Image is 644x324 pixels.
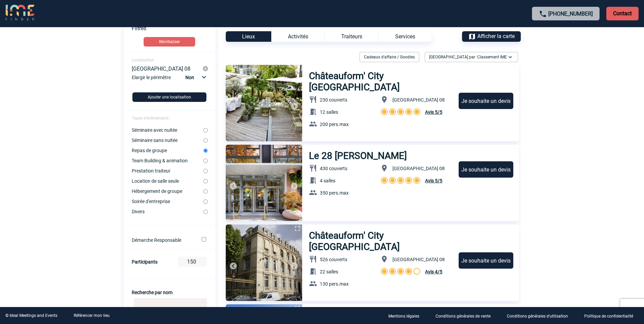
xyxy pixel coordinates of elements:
div: © Ideal Meetings and Events [5,313,57,318]
span: Types d'évènements : [132,116,171,121]
label: Démarche Responsable [132,237,192,243]
a: [PHONE_NUMBER] [548,11,593,17]
label: Prestation traiteur [132,168,203,174]
span: Avis 4/5 [425,269,442,274]
label: Team Building & animation [132,158,203,163]
label: Divers [132,209,203,214]
span: [GEOGRAPHIC_DATA] 08 [392,257,445,262]
h3: Châteauform' City [GEOGRAPHIC_DATA] [309,70,453,93]
span: [GEOGRAPHIC_DATA] par : [429,54,507,60]
a: Conditions générales de vente [430,312,501,319]
label: Séminaire avec nuitée [132,127,203,133]
label: Participants [132,259,158,265]
label: Soirée d'entreprise [132,199,203,204]
img: baseline_restaurant_white_24dp-b.png [309,95,317,104]
div: Je souhaite un devis [459,252,513,269]
span: 200 pers.max [320,122,349,127]
span: 4 salles [320,178,335,183]
div: [GEOGRAPHIC_DATA] 08 (75008) [132,66,203,72]
img: 1.jpg [226,224,302,301]
p: Filtres [132,25,216,32]
label: Hébergement de groupe [132,188,203,194]
div: Traiteurs [325,31,379,42]
h3: Le 28 [PERSON_NAME] [309,150,407,161]
img: call-24-px.png [539,10,547,18]
p: Politique de confidentialité [584,314,633,319]
img: baseline_meeting_room_white_24dp-b.png [309,176,317,184]
img: cancel-24-px-g.png [202,66,208,72]
div: Lieux [226,31,271,42]
a: Réinitialiser [124,37,216,47]
span: 22 salles [320,269,338,274]
span: [GEOGRAPHIC_DATA] 08 [392,166,445,171]
a: Conditions générales d'utilisation [501,312,579,319]
span: 130 pers.max [320,281,349,287]
p: Contact [606,7,639,20]
div: Je souhaite un devis [459,93,513,109]
div: Cadeaux d'affaire / Goodies [360,52,419,62]
p: Conditions générales d'utilisation [507,314,568,319]
img: 1.jpg [226,145,302,221]
a: Mentions légales [383,312,430,319]
button: Réinitialiser [144,37,195,47]
img: baseline_location_on_white_24dp-b.png [380,255,388,263]
img: baseline_group_white_24dp-b.png [309,188,317,197]
img: baseline_group_white_24dp-b.png [309,280,317,288]
img: baseline_location_on_white_24dp-b.png [380,164,388,172]
span: Avis 5/5 [425,109,442,115]
span: Afficher la carte [477,33,515,39]
label: Location de salle seule [132,178,203,184]
a: Politique de confidentialité [579,312,644,319]
img: baseline_expand_more_white_24dp-b.png [507,54,514,60]
span: 526 couverts [320,257,347,262]
label: Recherche par nom [132,290,172,295]
span: Localisation [132,58,154,62]
img: baseline_location_on_white_24dp-b.png [380,95,388,104]
a: Référencer mon lieu [74,313,110,318]
h3: Châteauform' City [GEOGRAPHIC_DATA] [309,230,453,252]
img: baseline_meeting_room_white_24dp-b.png [309,267,317,275]
p: Conditions générales de vente [436,314,491,319]
div: Elargir le périmètre [132,73,209,87]
label: Séminaire sans nuitée [132,138,203,143]
img: 1.jpg [226,65,302,141]
span: [GEOGRAPHIC_DATA] 08 [392,97,445,103]
div: Filtrer sur Cadeaux d'affaire / Goodies [357,52,422,62]
p: Mentions légales [388,314,419,319]
div: Activités [271,31,325,42]
div: Je souhaite un devis [459,161,513,178]
label: Repas de groupe [132,148,203,153]
img: baseline_meeting_room_white_24dp-b.png [309,108,317,116]
span: 430 couverts [320,166,347,171]
div: Services [379,31,431,42]
span: Classement IME [477,55,507,59]
span: 230 couverts [320,97,347,103]
span: 350 pers.max [320,190,349,196]
img: baseline_restaurant_white_24dp-b.png [309,164,317,172]
input: Démarche Responsable [202,237,206,241]
span: 12 salles [320,109,338,115]
span: Avis 5/5 [425,178,442,183]
img: baseline_group_white_24dp-b.png [309,120,317,128]
img: baseline_restaurant_white_24dp-b.png [309,255,317,263]
button: Ajouter une localisation [132,92,206,102]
